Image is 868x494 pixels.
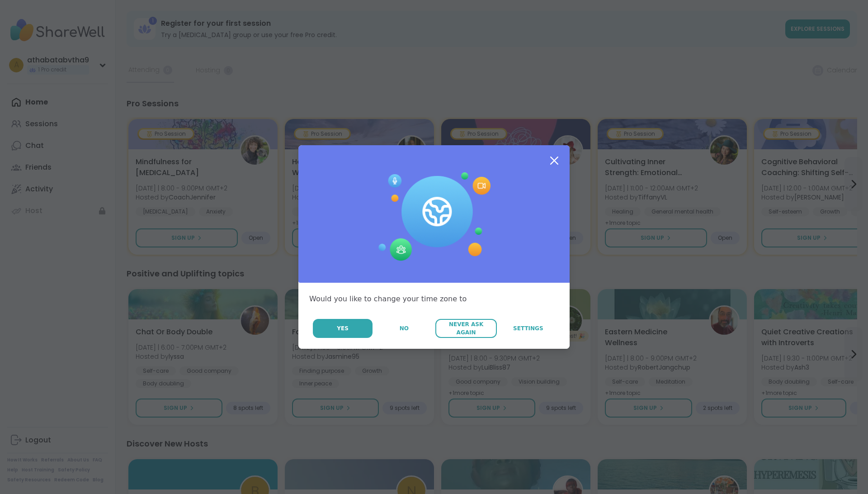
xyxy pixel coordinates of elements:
span: Never Ask Again [440,320,492,337]
button: Yes [313,319,373,338]
div: Would you like to change your time zone to [309,294,559,304]
span: No [400,324,409,332]
button: No [373,319,434,338]
span: Yes [337,324,349,332]
a: Settings [498,319,559,338]
img: Session Experience [377,172,491,261]
button: Never Ask Again [435,319,496,338]
span: Settings [513,324,543,332]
